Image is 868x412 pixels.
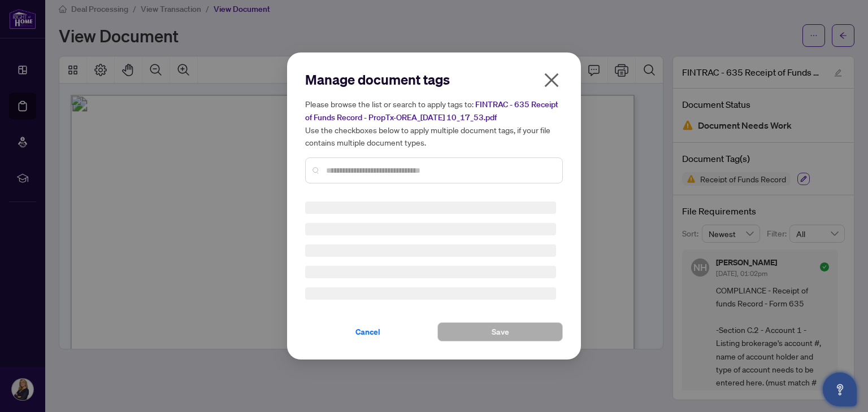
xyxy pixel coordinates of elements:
h5: Please browse the list or search to apply tags to: Use the checkboxes below to apply multiple doc... [305,98,563,148]
span: Cancel [355,323,380,341]
button: Open asap [823,372,857,406]
button: Cancel [305,322,431,341]
h2: Manage document tags [305,71,563,89]
button: Save [437,322,563,341]
span: close [542,71,561,89]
